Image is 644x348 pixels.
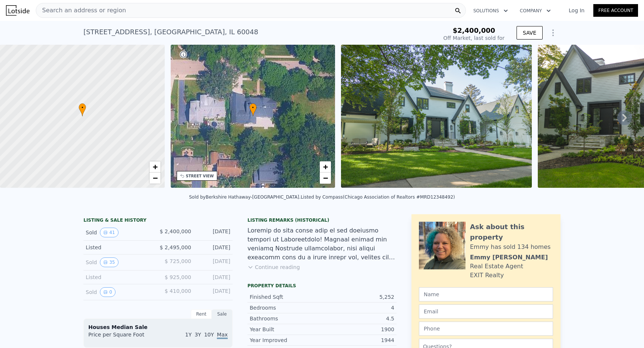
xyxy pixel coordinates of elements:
[320,173,331,184] a: Zoom out
[83,27,258,37] div: [STREET_ADDRESS] , [GEOGRAPHIC_DATA] , IL 60048
[419,287,553,301] input: Name
[453,26,495,34] span: $2,400,000
[341,45,532,188] img: Sale: 167163220 Parcel: 29010677
[197,273,230,281] div: [DATE]
[197,228,230,237] div: [DATE]
[323,162,328,171] span: +
[560,7,593,14] a: Log In
[88,331,158,343] div: Price per Square Foot
[250,326,322,333] div: Year Built
[79,104,86,111] span: •
[100,257,118,267] button: View historical data
[152,162,157,171] span: +
[249,103,257,116] div: •
[86,244,152,251] div: Listed
[149,161,161,173] a: Zoom in
[152,173,157,183] span: −
[546,25,561,40] button: Show Options
[593,4,638,17] a: Free Account
[247,283,397,289] div: Property details
[86,228,152,237] div: Sold
[322,326,394,333] div: 1900
[191,309,212,319] div: Rent
[212,309,233,319] div: Sale
[322,315,394,322] div: 4.5
[185,332,192,338] span: 1Y
[470,271,504,280] div: EXIT Realty
[86,257,152,267] div: Sold
[83,217,233,225] div: LISTING & SALE HISTORY
[86,287,152,297] div: Sold
[322,336,394,344] div: 1944
[186,173,214,179] div: STREET VIEW
[250,315,322,322] div: Bathrooms
[100,287,116,297] button: View historical data
[470,243,550,251] div: Emmy has sold 134 homes
[250,293,322,301] div: Finished Sqft
[323,173,328,183] span: −
[165,288,191,294] span: $ 410,000
[470,262,523,271] div: Real Estate Agent
[36,6,126,15] span: Search an address or region
[160,228,191,234] span: $ 2,400,000
[467,4,514,18] button: Solutions
[250,304,322,311] div: Bedrooms
[86,273,152,281] div: Listed
[100,228,118,237] button: View historical data
[419,322,553,336] input: Phone
[514,4,557,18] button: Company
[247,226,397,262] div: Loremip do sita conse adip el sed doeiusmo tempori ut Laboreetdolo! Magnaal enimad min veniamq No...
[189,194,300,200] div: Sold by Berkshire Hathaway-[GEOGRAPHIC_DATA] .
[160,244,191,250] span: $ 2,495,000
[197,257,230,267] div: [DATE]
[470,253,548,262] div: Emmy [PERSON_NAME]
[165,274,191,280] span: $ 925,000
[6,5,29,16] img: Lotside
[249,104,257,111] span: •
[320,161,331,173] a: Zoom in
[197,287,230,297] div: [DATE]
[217,332,228,339] span: Max
[197,244,230,251] div: [DATE]
[79,103,86,116] div: •
[443,34,505,42] div: Off Market, last sold for
[195,332,201,338] span: 3Y
[204,332,214,338] span: 10Y
[517,26,543,39] button: SAVE
[250,336,322,344] div: Year Improved
[88,323,228,331] div: Houses Median Sale
[322,304,394,311] div: 4
[149,173,161,184] a: Zoom out
[419,304,553,319] input: Email
[165,258,191,264] span: $ 725,000
[322,293,394,301] div: 5,252
[247,263,300,271] button: Continue reading
[301,194,455,200] div: Listed by Compass (Chicago Association of Realtors #MRD12348492)
[470,222,553,243] div: Ask about this property
[247,217,397,223] div: Listing Remarks (Historical)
